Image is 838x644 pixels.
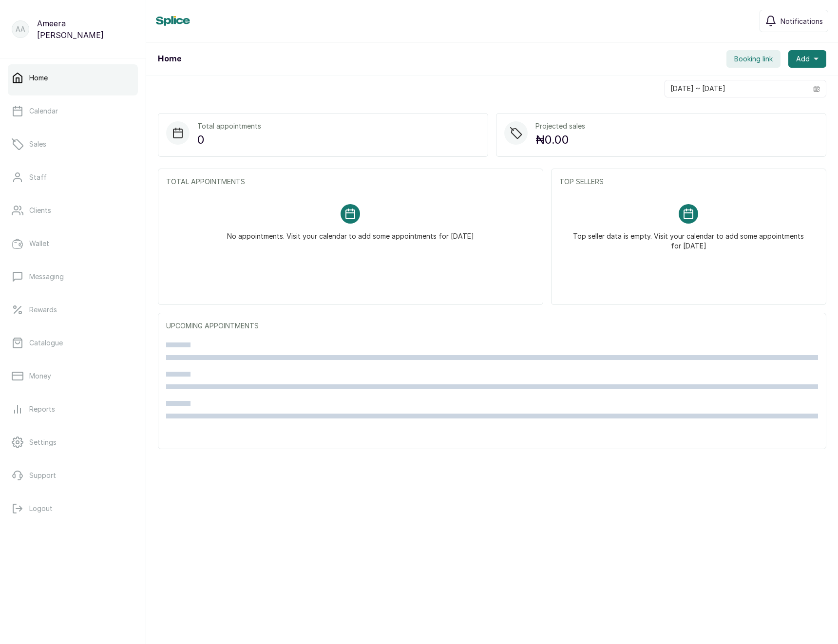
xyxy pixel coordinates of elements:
[29,206,51,215] p: Clients
[788,50,826,68] button: Add
[29,471,56,480] p: Support
[16,24,25,34] p: AA
[571,224,806,251] p: Top seller data is empty. Visit your calendar to add some appointments for [DATE]
[535,131,585,149] p: ₦0.00
[29,371,51,381] p: Money
[197,131,261,149] p: 0
[726,50,781,68] button: Booking link
[29,172,47,182] p: Staff
[29,272,64,282] p: Messaging
[227,224,474,241] p: No appointments. Visit your calendar to add some appointments for [DATE]
[29,504,53,513] p: Logout
[8,362,138,390] a: Money
[8,296,138,323] a: Rewards
[37,18,134,41] p: Ameera [PERSON_NAME]
[29,338,63,348] p: Catalogue
[8,329,138,357] a: Catalogue
[8,64,138,92] a: Home
[29,106,58,116] p: Calendar
[166,321,818,331] p: UPCOMING APPOINTMENTS
[158,53,181,65] h1: Home
[29,239,49,248] p: Wallet
[29,437,57,447] p: Settings
[535,121,585,131] p: Projected sales
[8,429,138,456] a: Settings
[8,131,138,158] a: Sales
[559,177,818,187] p: TOP SELLERS
[734,54,773,64] span: Booking link
[665,80,807,97] input: Select date
[813,85,820,92] svg: calendar
[29,305,57,315] p: Rewards
[166,177,535,187] p: TOTAL APPOINTMENTS
[29,73,48,83] p: Home
[8,495,138,522] button: Logout
[8,462,138,489] a: Support
[760,10,828,32] button: Notifications
[29,139,46,149] p: Sales
[8,197,138,224] a: Clients
[8,164,138,191] a: Staff
[796,54,810,64] span: Add
[197,121,261,131] p: Total appointments
[8,97,138,125] a: Calendar
[8,230,138,257] a: Wallet
[781,16,823,26] span: Notifications
[29,404,55,414] p: Reports
[8,263,138,290] a: Messaging
[8,396,138,423] a: Reports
